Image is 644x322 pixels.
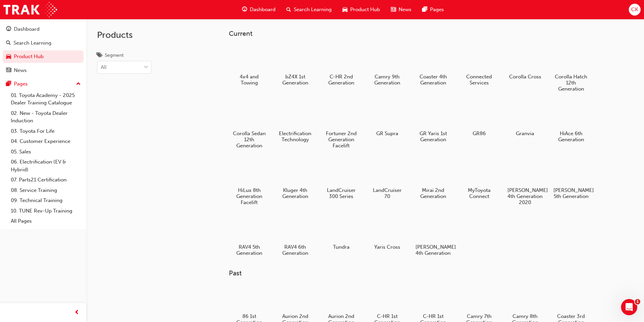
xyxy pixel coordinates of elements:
a: 01. Toyota Academy - 2025 Dealer Training Catalogue [8,90,84,108]
a: Corolla Hatch 12th Generation [551,43,591,94]
h5: MyToyota Connect [461,187,497,199]
h5: HiLux 8th Generation Facelift [232,187,267,205]
a: [PERSON_NAME] 4th Generation [413,213,453,258]
h5: Corolla Hatch 12th Generation [553,74,589,92]
h3: Current [229,30,613,38]
a: [PERSON_NAME] 4th Generation 2020 [505,156,545,208]
a: Product Hub [3,50,84,63]
button: DashboardSearch LearningProduct HubNews [3,22,84,78]
h5: Camry 9th Generation [369,74,405,86]
h5: Coaster 4th Generation [415,74,451,86]
iframe: Intercom live chat [621,299,637,315]
h5: bZ4X 1st Generation [278,74,313,86]
a: C-HR 2nd Generation [321,43,361,88]
div: Segment [105,52,124,59]
div: Dashboard [14,25,40,33]
h5: Kluger 4th Generation [278,187,313,199]
span: news-icon [6,68,11,74]
h5: Yaris Cross [369,244,405,250]
h5: LandCruiser 70 [369,187,405,199]
h5: RAV4 5th Generation [232,244,267,256]
h2: Products [97,30,151,41]
h5: Corolla Cross [507,74,543,80]
h5: Mirai 2nd Generation [415,187,451,199]
h5: Granvia [507,130,543,137]
a: 4x4 and Towing [229,43,269,88]
h5: Fortuner 2nd Generation Facelift [324,130,359,149]
a: News [3,64,84,77]
h5: Corolla Sedan 12th Generation [232,130,267,149]
a: news-iconNews [385,3,417,17]
h5: GR Supra [369,130,405,137]
a: Dashboard [3,23,84,35]
img: Trak [3,2,57,17]
a: car-iconProduct Hub [337,3,385,17]
span: guage-icon [242,5,247,14]
span: up-icon [76,80,81,89]
span: Search Learning [294,6,332,14]
h5: C-HR 2nd Generation [324,74,359,86]
a: Electrification Technology [275,100,315,145]
a: [PERSON_NAME] 5th Generation [551,156,591,202]
div: Pages [14,80,28,88]
h5: [PERSON_NAME] 5th Generation [553,187,589,199]
div: Search Learning [14,39,51,47]
h5: HiAce 6th Generation [553,130,589,143]
a: Fortuner 2nd Generation Facelift [321,100,361,151]
a: 03. Toyota For Life [8,126,84,137]
a: GR Supra [367,100,407,139]
div: News [14,67,27,74]
a: HiLux 8th Generation Facelift [229,156,269,208]
a: All Pages [8,216,84,226]
a: search-iconSearch Learning [281,3,337,17]
a: bZ4X 1st Generation [275,43,315,88]
a: 10. TUNE Rev-Up Training [8,206,84,216]
a: Connected Services [459,43,499,88]
a: Mirai 2nd Generation [413,156,453,202]
a: 09. Technical Training [8,195,84,206]
h5: LandCruiser 300 Series [324,187,359,199]
span: search-icon [6,40,11,46]
span: prev-icon [74,308,79,317]
a: RAV4 5th Generation [229,213,269,258]
h3: Past [229,269,613,277]
a: GR86 [459,100,499,139]
a: Yaris Cross [367,213,407,252]
h5: Tundra [324,244,359,250]
a: LandCruiser 300 Series [321,156,361,202]
a: HiAce 6th Generation [551,100,591,145]
a: guage-iconDashboard [237,3,281,17]
span: Dashboard [250,6,276,14]
span: pages-icon [422,5,427,14]
span: guage-icon [6,26,11,32]
a: 08. Service Training [8,185,84,196]
h5: GR86 [461,130,497,137]
a: LandCruiser 70 [367,156,407,202]
span: CK [631,6,638,14]
a: 02. New - Toyota Dealer Induction [8,108,84,126]
a: MyToyota Connect [459,156,499,202]
span: pages-icon [6,81,11,87]
button: Pages [3,78,84,90]
a: Corolla Cross [505,43,545,82]
h5: 4x4 and Towing [232,74,267,86]
span: search-icon [286,5,291,14]
a: Coaster 4th Generation [413,43,453,88]
h5: [PERSON_NAME] 4th Generation [415,244,451,256]
h5: RAV4 6th Generation [278,244,313,256]
span: news-icon [391,5,396,14]
a: Tundra [321,213,361,252]
a: 07. Parts21 Certification [8,175,84,185]
span: Pages [430,6,444,14]
h5: Electrification Technology [278,130,313,143]
a: RAV4 6th Generation [275,213,315,258]
a: 06. Electrification (EV & Hybrid) [8,157,84,175]
span: down-icon [144,63,148,72]
a: pages-iconPages [417,3,449,17]
h5: [PERSON_NAME] 4th Generation 2020 [507,187,543,205]
a: Granvia [505,100,545,139]
a: Camry 9th Generation [367,43,407,88]
h5: Connected Services [461,74,497,86]
span: News [399,6,411,14]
